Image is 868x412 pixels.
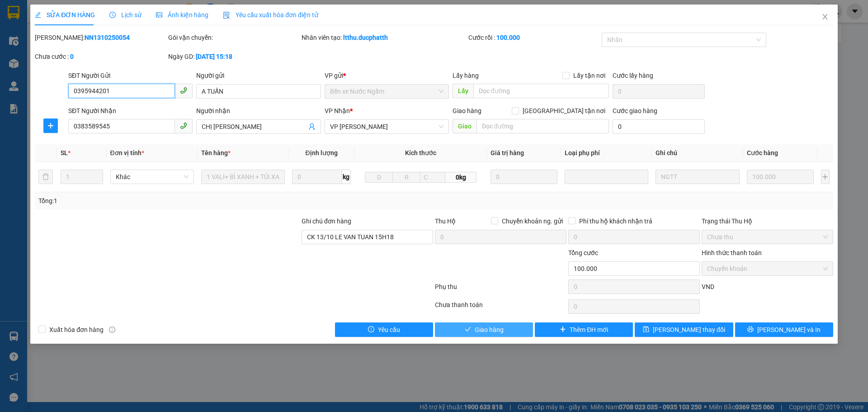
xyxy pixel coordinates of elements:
label: Ghi chú đơn hàng [302,218,351,225]
b: 100.000 [496,34,520,41]
span: Ảnh kiện hàng [156,11,208,19]
input: C [420,172,445,183]
button: Close [812,5,838,30]
th: Ghi chú [652,144,743,162]
span: Chuyển khoản ng. gửi [498,216,566,226]
span: close [821,13,829,20]
input: 0 [491,170,558,184]
input: Ghi Chú [656,170,739,184]
span: Lịch sử [109,11,142,19]
span: check [465,326,471,333]
span: save [643,326,649,333]
div: Người nhận [196,106,321,116]
label: Cước lấy hàng [613,72,653,79]
button: plusThêm ĐH mới [535,322,633,337]
span: [PERSON_NAME] và In [757,325,821,335]
div: Phụ thu [434,282,567,298]
span: phone [180,87,187,94]
button: printer[PERSON_NAME] và In [735,322,833,337]
span: Yêu cầu xuất hóa đơn điện tử [223,11,318,19]
span: Khác [116,170,189,184]
b: 0 [70,53,74,60]
span: Yêu cầu [378,325,400,335]
span: Tổng cước [568,249,598,256]
input: Dọc đường [476,119,609,133]
span: edit [35,12,41,18]
span: [PERSON_NAME] thay đổi [653,325,725,335]
div: Cước rồi : [468,33,600,43]
span: Lấy tận nơi [570,71,609,81]
input: D [365,172,393,183]
span: Thêm ĐH mới [570,325,608,335]
span: Giao hàng [453,107,481,114]
div: Nhân viên tạo: [302,33,467,43]
span: Giá trị hàng [491,149,524,156]
span: Phí thu hộ khách nhận trả [576,216,656,226]
span: phone [180,122,187,129]
button: checkGiao hàng [435,322,533,337]
span: exclamation-circle [368,326,374,333]
div: Ngày GD: [168,52,300,62]
div: SĐT Người Gửi [68,71,193,81]
span: Chưa thu [707,230,828,244]
input: Dọc đường [473,84,609,98]
span: user-add [308,123,316,130]
span: picture [156,12,162,18]
button: save[PERSON_NAME] thay đổi [635,322,733,337]
span: VND [702,283,714,290]
div: [PERSON_NAME]: [35,33,166,43]
span: Bến xe Nước Ngầm [330,85,443,98]
label: Cước giao hàng [613,107,657,114]
span: clock-circle [109,12,116,18]
span: SỬA ĐƠN HÀNG [35,11,95,19]
input: Cước giao hàng [613,119,705,134]
span: Chuyển khoản [707,262,828,275]
b: ltthu.ducphatth [343,34,388,41]
span: Tên hàng [201,149,231,156]
span: plus [560,326,566,333]
div: Chưa thanh toán [434,300,567,316]
input: 0 [747,170,814,184]
span: printer [747,326,754,333]
label: Hình thức thanh toán [702,249,762,256]
input: Cước lấy hàng [613,84,705,99]
th: Loại phụ phí [561,144,652,162]
b: [DATE] 15:18 [196,53,232,60]
span: Lấy hàng [453,72,479,79]
span: Đơn vị tính [110,149,144,156]
span: Cước hàng [747,149,778,156]
div: SĐT Người Nhận [68,106,193,116]
span: SL [61,149,68,156]
div: Chưa cước : [35,52,166,62]
span: Xuất hóa đơn hàng [46,325,107,335]
input: Ghi chú đơn hàng [302,230,433,244]
button: exclamation-circleYêu cầu [335,322,433,337]
span: Kích thước [405,149,436,156]
button: plus [821,170,830,184]
span: kg [342,170,351,184]
div: Tổng: 1 [38,196,335,206]
input: VD: Bàn, Ghế [201,170,285,184]
span: plus [44,122,57,129]
span: VP Nhận [325,107,350,114]
b: NN1310250054 [85,34,130,41]
div: VP gửi [325,71,449,81]
div: Gói vận chuyển: [168,33,300,43]
span: Giao [453,119,476,133]
span: 0kg [445,172,476,183]
span: Định lượng [305,149,337,156]
button: delete [38,170,53,184]
span: VP Hoằng Kim [330,120,443,133]
span: Thu Hộ [435,218,456,225]
div: Người gửi [196,71,321,81]
span: info-circle [109,327,115,333]
input: R [392,172,420,183]
img: icon [223,12,230,19]
span: Giao hàng [475,325,504,335]
div: Trạng thái Thu Hộ [702,216,833,226]
button: plus [43,118,58,133]
span: [GEOGRAPHIC_DATA] tận nơi [519,106,609,116]
span: Lấy [453,84,473,98]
